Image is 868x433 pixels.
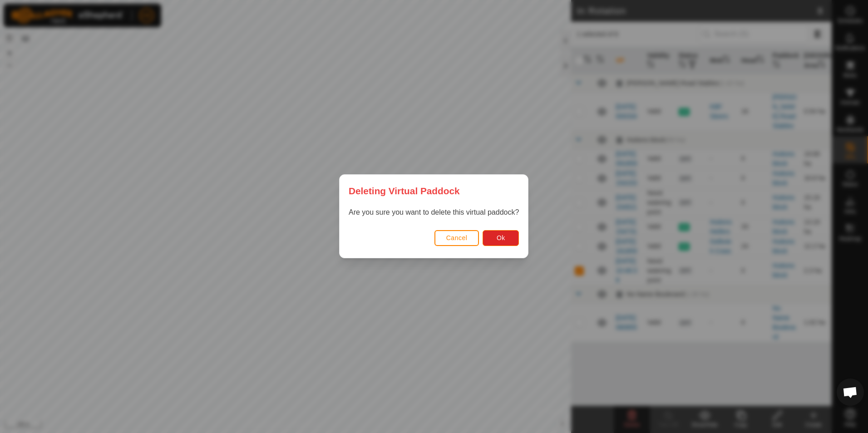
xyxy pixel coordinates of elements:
[483,230,519,246] button: Ok
[349,207,519,218] p: Are you sure you want to delete this virtual paddock?
[434,230,479,246] button: Cancel
[497,235,505,242] span: Ok
[446,235,468,242] span: Cancel
[837,379,864,406] div: Open chat
[349,184,460,198] span: Deleting Virtual Paddock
